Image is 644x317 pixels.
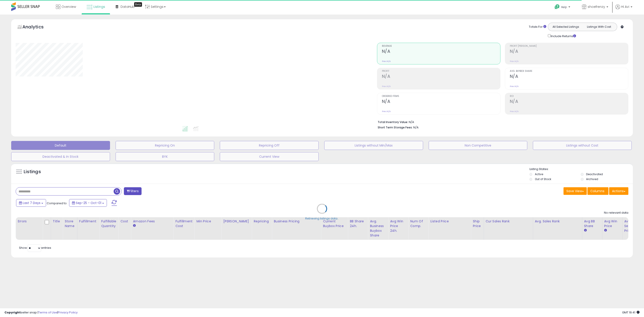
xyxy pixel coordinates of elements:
span: N/A [413,125,419,130]
div: Tooltip anchor [134,2,142,7]
b: Short Term Storage Fees: [378,126,413,129]
span: Listings [93,4,105,9]
small: Prev: N/A [510,85,519,88]
h2: N/A [382,74,500,80]
span: DataHub [121,4,135,9]
a: Help [551,1,575,15]
span: Avg. Buybox Share [510,70,628,72]
div: Include Returns [544,33,581,38]
i: Get Help [554,4,560,10]
small: Prev: N/A [382,60,391,63]
span: Hi Avi [621,4,629,9]
li: N/A [378,119,625,124]
h2: N/A [510,99,628,105]
button: Repricing Off [220,141,319,150]
span: Ordered Items [382,95,500,98]
h2: N/A [382,49,500,55]
div: Totals For [529,25,546,29]
span: ROI [510,95,628,98]
button: Listings without Cost [533,141,632,150]
span: shoefrenzy [588,4,605,9]
span: Overview [61,4,76,9]
a: Hi Avi [615,4,632,15]
button: Repricing On [116,141,214,150]
button: Listings without Min/Max [324,141,423,150]
button: Deactivated & In Stock [11,152,110,161]
button: Non Competitive [429,141,527,150]
small: Prev: N/A [382,85,391,88]
button: All Selected Listings [549,24,583,30]
b: Total Inventory Value: [378,120,408,124]
button: BYK [116,152,214,161]
span: Revenue [382,45,500,47]
small: Prev: N/A [382,110,391,113]
h2: N/A [510,74,628,80]
div: Retrieving listings data.. [305,217,339,221]
span: Profit [PERSON_NAME] [510,45,628,47]
small: Prev: N/A [510,110,519,113]
span: Profit [382,70,500,72]
button: Default [11,141,110,150]
h2: N/A [510,49,628,55]
button: Listings With Cost [582,24,616,30]
h2: N/A [382,99,500,105]
span: Help [561,5,567,9]
small: Prev: N/A [510,60,519,63]
button: Current View [220,152,319,161]
h5: Analytics [22,24,52,31]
